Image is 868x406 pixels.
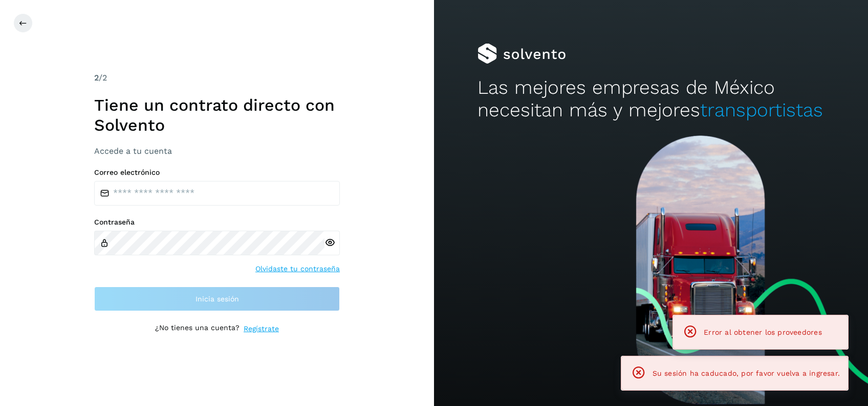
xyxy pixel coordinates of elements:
[155,323,240,334] p: ¿No tienes una cuenta?
[94,218,340,227] label: Contraseña
[653,369,840,377] span: Su sesión ha caducado, por favor vuelva a ingresar.
[94,73,99,83] span: 2
[94,146,340,156] h3: Accede a tu cuenta
[94,95,340,135] h1: Tiene un contrato directo con Solvento
[244,323,279,334] a: Regístrate
[700,99,823,121] span: transportistas
[94,287,340,311] button: Inicia sesión
[94,72,340,84] div: /2
[196,295,239,302] span: Inicia sesión
[94,168,340,177] label: Correo electrónico
[704,328,822,336] span: Error al obtener los proveedores
[255,263,340,274] a: Olvidaste tu contraseña
[478,76,824,122] h2: Las mejores empresas de México necesitan más y mejores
